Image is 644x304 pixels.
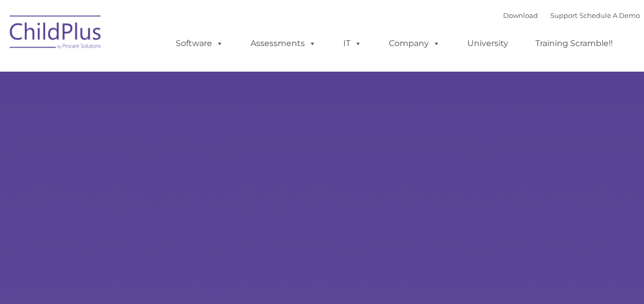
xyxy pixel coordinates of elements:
[165,33,234,54] a: Software
[525,33,623,54] a: Training Scramble!!
[240,33,326,54] a: Assessments
[579,11,640,19] a: Schedule A Demo
[503,11,538,19] a: Download
[5,8,107,59] img: ChildPlus by Procare Solutions
[379,33,450,54] a: Company
[457,33,518,54] a: University
[550,11,577,19] a: Support
[333,33,372,54] a: IT
[503,11,640,19] font: |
